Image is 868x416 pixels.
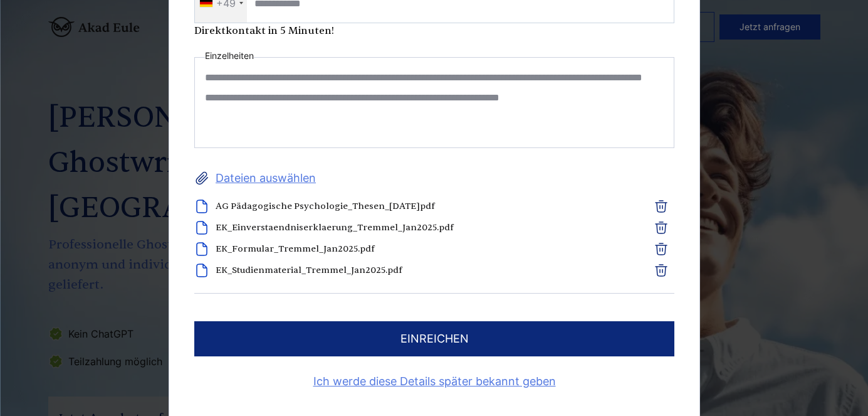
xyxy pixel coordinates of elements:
[205,49,254,64] label: Einzelheiten
[194,372,674,392] a: Ich werde diese Details später bekannt geben
[194,264,626,279] li: EK_Studienmaterial_Tremmel_Jan2025.pdf
[194,169,674,189] label: Dateien auswählen
[194,221,626,236] li: EK_Einverstaendniserklaerung_Tremmel_Jan2025.pdf
[194,322,674,357] button: einreichen
[194,200,626,215] li: AG Pädagogische Psychologie_Thesen_[DATE]pdf
[194,24,674,39] div: Direktkontakt in 5 Minuten!
[194,242,626,257] li: EK_Formular_Tremmel_Jan2025.pdf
